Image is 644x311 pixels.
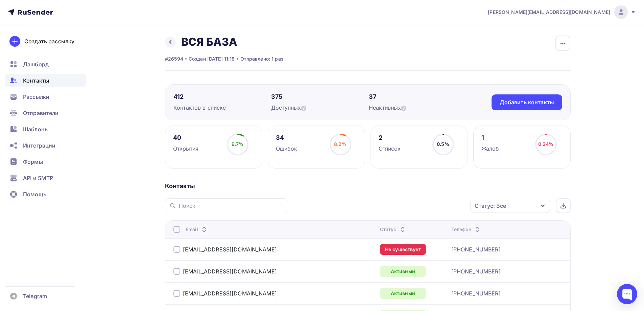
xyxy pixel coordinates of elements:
button: Статус: Все [470,198,550,213]
span: 0.5% [437,141,449,147]
a: Шаблоны [5,123,86,136]
a: Дашборд [5,58,86,71]
div: 34 [276,134,297,142]
span: Помощь [23,190,46,198]
div: Отправлено: 1 раз [240,55,283,62]
div: 1 [481,134,499,142]
span: 8.2% [334,141,347,147]
span: Telegram [23,292,47,300]
div: Телефон [451,226,481,233]
a: [PERSON_NAME][EMAIL_ADDRESS][DOMAIN_NAME] [488,5,636,19]
input: Поиск [179,202,284,209]
div: 375 [271,93,369,101]
span: [PERSON_NAME][EMAIL_ADDRESS][DOMAIN_NAME] [488,9,610,16]
h2: ВСЯ БАЗА [181,35,237,49]
span: Интеграции [23,141,55,150]
span: Отправители [23,109,59,117]
div: Доступных [271,104,369,112]
div: 2 [379,134,401,142]
div: Активный [380,266,426,277]
span: 9.7% [232,141,244,147]
a: Контакты [5,74,86,87]
a: Отправители [5,106,86,120]
div: 40 [173,134,199,142]
a: [EMAIL_ADDRESS][DOMAIN_NAME] [183,290,277,297]
div: Жалоб [481,145,499,153]
span: Рассылки [23,93,49,101]
div: #26594 [165,55,183,62]
div: Контакты [165,182,571,190]
a: [EMAIL_ADDRESS][DOMAIN_NAME] [183,246,277,253]
span: Дашборд [23,60,49,68]
div: Email [186,226,208,233]
span: Контакты [23,76,49,85]
div: Статус: Все [475,202,506,210]
div: Статус [380,226,407,233]
span: 0.24% [538,141,554,147]
a: Формы [5,155,86,169]
div: Ошибок [276,145,297,153]
div: Создан [DATE] 11:18 [189,55,235,62]
a: [PHONE_NUMBER] [451,245,501,253]
span: API и SMTP [23,174,53,182]
div: Отписок [379,145,401,153]
div: Открытия [173,145,199,153]
div: Не существует [380,244,426,255]
div: Контактов в списке [173,104,271,112]
a: [EMAIL_ADDRESS][DOMAIN_NAME] [183,268,277,275]
div: 412 [173,93,271,101]
div: Активный [380,288,426,299]
div: Добавить контакты [500,98,554,106]
span: Шаблоны [23,125,49,133]
a: [PHONE_NUMBER] [451,289,501,297]
div: Создать рассылку [24,37,74,45]
a: [PHONE_NUMBER] [451,267,501,275]
span: Формы [23,158,43,166]
div: Неактивных [369,104,467,112]
div: 37 [369,93,467,101]
a: Рассылки [5,90,86,104]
